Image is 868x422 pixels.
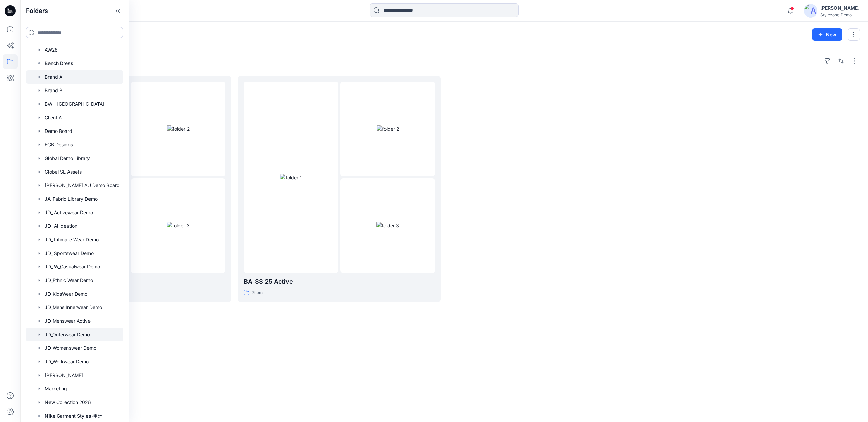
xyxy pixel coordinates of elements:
p: BA_SS 25 Active [244,277,435,286]
img: folder 3 [167,222,190,229]
p: Nike Garment Styles-申洲 [45,412,103,420]
p: BA_SS 26 Active [34,277,225,286]
div: Stylezone Demo [820,12,860,17]
div: [PERSON_NAME] [820,4,860,12]
p: 7 items [252,289,264,296]
button: New [812,28,842,41]
img: avatar [804,4,817,18]
img: folder 1 [280,174,302,181]
a: folder 1folder 2folder 3BA_SS 26 Active5items [28,76,231,302]
a: folder 1folder 2folder 3BA_SS 25 Active7items [238,76,441,302]
img: folder 2 [167,125,190,133]
img: folder 2 [377,125,399,133]
p: Bench Dress [45,59,73,67]
img: folder 3 [376,222,399,229]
